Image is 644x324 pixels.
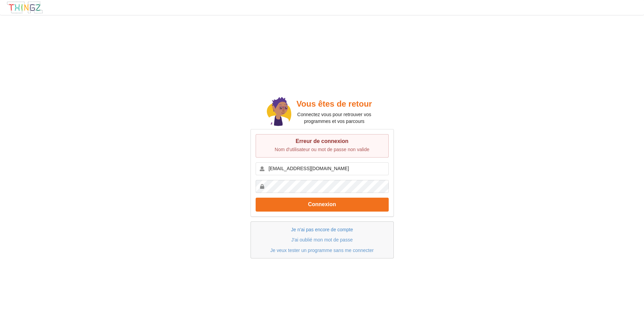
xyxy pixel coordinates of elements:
[263,138,382,145] div: Erreur de connexion
[267,97,291,127] img: doc.svg
[6,1,43,14] img: thingz_logo.png
[263,146,382,153] p: Nom d'utilisateur ou mot de passe non valide
[291,227,353,232] a: Je n'ai pas encore de compte
[256,162,389,175] input: E-mail ou Nom d'utilisateur
[291,237,353,242] a: J'ai oublié mon mot de passe
[291,111,377,125] p: Connectez vous pour retrouver vos programmes et vos parcours
[256,198,389,212] button: Connexion
[270,248,373,253] a: Je veux tester un programme sans me connecter
[291,99,377,109] h2: Vous êtes de retour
